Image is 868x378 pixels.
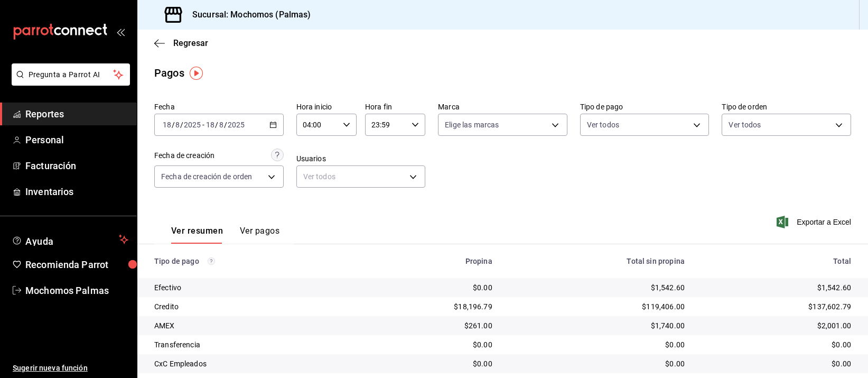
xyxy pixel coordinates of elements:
[173,38,208,48] span: Regresar
[25,233,115,246] span: Ayuda
[162,121,172,129] input: --
[224,121,227,129] span: /
[25,107,128,121] span: Reportes
[509,257,685,265] div: Total sin propina
[367,282,492,293] div: $0.00
[702,282,851,293] div: $1,542.60
[183,121,201,129] input: ----
[7,77,130,88] a: Pregunta a Parrot AI
[215,121,218,129] span: /
[367,358,492,369] div: $0.00
[702,358,851,369] div: $0.00
[154,103,284,110] label: Fecha
[509,358,685,369] div: $0.00
[509,339,685,350] div: $0.00
[171,226,223,244] button: Ver resumen
[580,103,710,110] label: Tipo de pago
[367,320,492,331] div: $261.00
[25,185,128,199] span: Inventarios
[161,171,252,182] span: Fecha de creación de orden
[296,165,426,188] div: Ver todos
[172,121,175,129] span: /
[509,301,685,312] div: $119,406.00
[365,103,425,110] label: Hora fin
[25,133,128,147] span: Personal
[702,257,851,265] div: Total
[154,320,350,331] div: AMEX
[154,339,350,350] div: Transferencia
[702,339,851,350] div: $0.00
[722,103,851,110] label: Tipo de orden
[190,67,203,80] img: Tooltip marker
[184,8,311,21] h3: Sucursal: Mochomos (Palmas)
[227,121,245,129] input: ----
[175,121,180,129] input: --
[509,320,685,331] div: $1,740.00
[206,121,215,129] input: --
[154,301,350,312] div: Credito
[779,216,851,228] button: Exportar a Excel
[25,257,128,272] span: Recomienda Parrot
[12,63,130,86] button: Pregunta a Parrot AI
[296,103,357,110] label: Hora inicio
[729,119,761,130] span: Ver todos
[116,27,125,36] button: open_drawer_menu
[202,121,204,129] span: -
[25,283,128,298] span: Mochomos Palmas
[438,103,567,110] label: Marca
[367,257,492,265] div: Propina
[587,119,619,130] span: Ver todos
[702,320,851,331] div: $2,001.00
[171,226,279,244] div: navigation tabs
[154,65,184,81] div: Pagos
[154,282,350,293] div: Efectivo
[154,257,350,265] div: Tipo de pago
[29,69,114,80] span: Pregunta a Parrot AI
[180,121,183,129] span: /
[219,121,224,129] input: --
[240,226,279,244] button: Ver pagos
[154,150,214,161] div: Fecha de creación
[296,155,426,162] label: Usuarios
[509,282,685,293] div: $1,542.60
[154,38,208,48] button: Regresar
[367,301,492,312] div: $18,196.79
[25,159,128,173] span: Facturación
[13,363,128,374] span: Sugerir nueva función
[154,358,350,369] div: CxC Empleados
[367,339,492,350] div: $0.00
[702,301,851,312] div: $137,602.79
[208,257,215,265] svg: Los pagos realizados con Pay y otras terminales son montos brutos.
[445,119,499,130] span: Elige las marcas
